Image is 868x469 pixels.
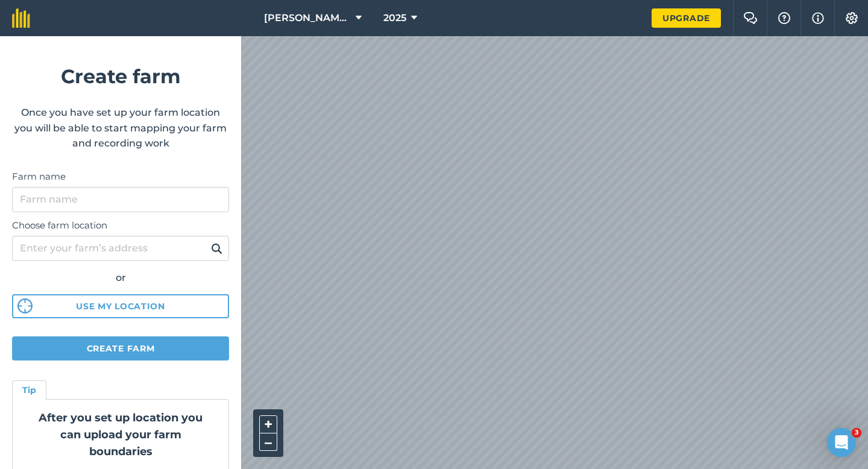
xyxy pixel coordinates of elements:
h1: Create farm [12,61,229,92]
button: + [259,415,277,433]
img: fieldmargin Logo [12,8,30,28]
iframe: Intercom live chat [827,428,856,457]
input: Farm name [12,187,229,212]
label: Farm name [12,169,229,184]
a: Upgrade [652,8,721,28]
img: A cog icon [844,12,859,24]
h4: Tip [22,383,36,397]
button: – [259,433,277,451]
img: svg+xml;base64,PHN2ZyB4bWxucz0iaHR0cDovL3d3dy53My5vcmcvMjAwMC9zdmciIHdpZHRoPSIxNyIgaGVpZ2h0PSIxNy... [812,11,824,25]
img: Two speech bubbles overlapping with the left bubble in the forefront [743,12,758,24]
span: 2025 [383,11,406,25]
input: Enter your farm’s address [12,236,229,261]
div: or [12,270,229,286]
strong: After you set up location you can upload your farm boundaries [39,411,203,458]
span: [PERSON_NAME] & Sons Farming [264,11,351,25]
button: Use my location [12,294,229,318]
img: svg%3e [17,298,33,313]
button: Create farm [12,336,229,360]
p: Once you have set up your farm location you will be able to start mapping your farm and recording... [12,105,229,151]
img: svg+xml;base64,PHN2ZyB4bWxucz0iaHR0cDovL3d3dy53My5vcmcvMjAwMC9zdmciIHdpZHRoPSIxOSIgaGVpZ2h0PSIyNC... [211,241,222,256]
img: A question mark icon [777,12,791,24]
span: 3 [852,428,861,438]
label: Choose farm location [12,218,229,233]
